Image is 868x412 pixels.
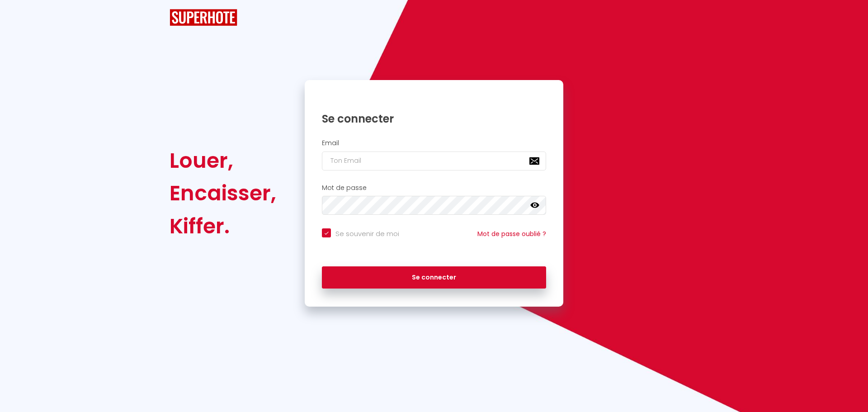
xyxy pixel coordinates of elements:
[170,9,237,26] img: SuperHote logo
[322,184,546,192] h2: Mot de passe
[322,112,546,126] h1: Se connecter
[322,266,546,289] button: Se connecter
[477,229,546,238] a: Mot de passe oublié ?
[322,152,546,170] input: Ton Email
[170,177,276,209] div: Encaisser,
[170,144,276,177] div: Louer,
[322,139,546,147] h2: Email
[170,210,276,242] div: Kiffer.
